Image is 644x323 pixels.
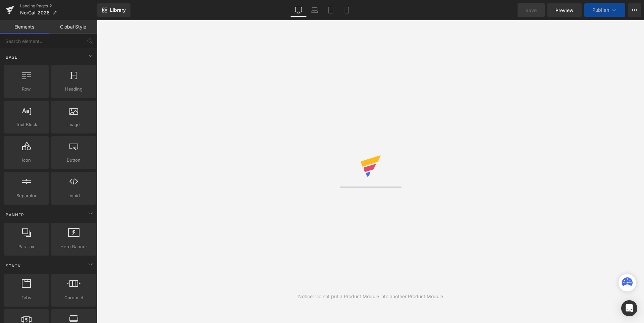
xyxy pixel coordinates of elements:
span: Save [526,7,537,14]
span: Preview [555,7,574,14]
a: Laptop [307,3,323,17]
button: More [628,3,641,17]
span: Icon [6,157,47,164]
span: Library [110,7,126,13]
a: Landing Pages [20,3,97,9]
span: Stack [5,263,21,269]
span: Image [53,121,94,128]
a: Global Style [49,20,97,34]
a: New Library [97,3,130,17]
span: Row [6,86,47,93]
span: Hero Banner [53,243,94,250]
span: NorCal-2026 [20,10,50,15]
span: Heading [53,86,94,93]
span: Publish [592,7,609,13]
span: Tabs [6,294,47,301]
span: Base [5,54,18,60]
span: Button [53,157,94,164]
a: Desktop [290,3,307,17]
a: Mobile [339,3,355,17]
span: Carousel [53,294,94,301]
a: Preview [547,3,582,17]
span: Banner [5,212,25,218]
a: Tablet [323,3,339,17]
span: Liquid [53,192,94,199]
div: Open Intercom Messenger [621,300,637,316]
button: Publish [584,3,625,17]
div: Notice: Do not put a Product Module into another Product Module [298,293,443,300]
span: Parallax [6,243,47,250]
span: Separator [6,192,47,199]
span: Text Block [6,121,47,128]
